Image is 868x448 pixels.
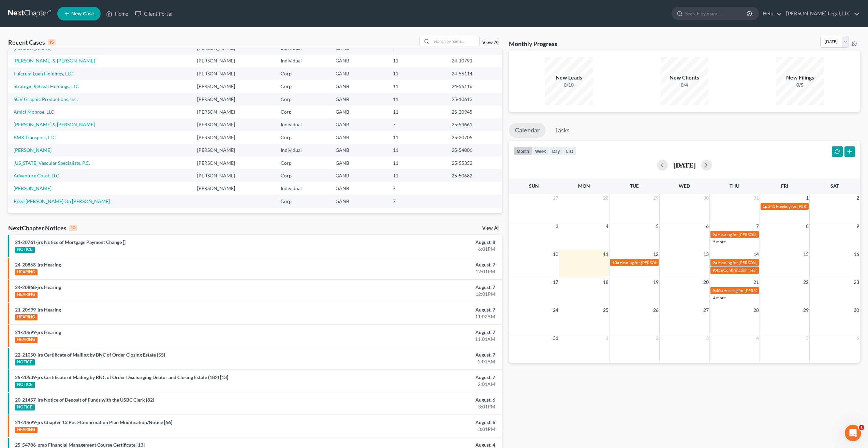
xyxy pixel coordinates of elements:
input: Search by name... [431,36,479,46]
a: Pizza [PERSON_NAME] On [PERSON_NAME] [14,198,110,204]
span: 8 [805,222,809,230]
a: +5 more [711,239,726,244]
div: August, 6 [340,396,495,403]
td: [PERSON_NAME] [192,80,275,92]
a: Home [103,8,132,20]
span: 1 [605,334,609,342]
span: 26 [652,306,659,314]
td: Corp [275,157,330,169]
div: August, 7 [340,329,495,336]
div: August, 7 [340,374,495,381]
td: 24-10791 [446,55,502,67]
span: Hearing for [PERSON_NAME] [PERSON_NAME] [718,232,804,237]
td: 25-55352 [446,157,502,169]
div: HEARING [15,292,38,298]
td: GANB [330,157,387,169]
td: 11 [387,157,446,169]
td: 7 [387,195,446,207]
td: 24-56114 [446,67,502,80]
span: 5 [805,334,809,342]
span: 5 [655,222,659,230]
span: 9a [712,232,717,237]
span: 341 Meeting for [PERSON_NAME] [PERSON_NAME] [768,204,862,209]
span: 15 [803,250,809,258]
td: Individual [275,55,330,67]
span: 23 [853,278,860,286]
td: 25-54661 [446,118,502,131]
a: [PERSON_NAME] [14,185,52,191]
td: GANB [330,105,387,118]
span: 2 [655,334,659,342]
span: Sun [529,183,539,189]
span: 9a [712,260,717,265]
div: 0/5 [776,82,824,88]
span: 13 [703,250,709,258]
td: Corp [275,131,330,144]
span: 2 [856,194,860,202]
span: Hearing for [PERSON_NAME] [PERSON_NAME] [718,260,804,265]
td: 24-56116 [446,80,502,92]
div: 6:01PM [340,246,495,252]
div: 11:02AM [340,313,495,320]
span: 28 [753,306,760,314]
td: GANB [330,182,387,195]
span: 10a [612,260,619,265]
span: 17 [552,278,559,286]
span: 28 [602,194,609,202]
a: Adventure Coast, LLC [14,173,59,178]
a: Help [759,8,782,20]
td: GANB [330,93,387,105]
td: 11 [387,93,446,105]
td: [PERSON_NAME] [192,157,275,169]
span: 6 [856,334,860,342]
div: 3:01PM [340,403,495,410]
a: View All [482,226,499,231]
td: 25-54006 [446,144,502,157]
div: 0/4 [661,82,708,88]
td: GANB [330,118,387,131]
div: August, 8 [340,239,495,246]
td: GANB [330,131,387,144]
span: Mon [578,183,590,189]
span: 22 [803,278,809,286]
button: day [549,146,563,156]
button: week [532,146,549,156]
td: Individual [275,182,330,195]
a: 24-20868-jrs Hearing [15,262,61,268]
span: 3 [705,334,709,342]
td: GANB [330,144,387,157]
td: 11 [387,169,446,182]
span: Fri [781,183,788,189]
input: Search by name... [685,7,748,20]
span: 14 [753,250,760,258]
a: BMX Transport, LLC [14,134,56,140]
span: 1 [859,425,864,430]
a: Amici Monroe, LLC [14,109,54,115]
td: 11 [387,67,446,80]
span: Sat [830,183,839,189]
td: [PERSON_NAME] [192,169,275,182]
td: 11 [387,144,446,157]
td: GANB [330,67,387,80]
td: [PERSON_NAME] [192,55,275,67]
a: [PERSON_NAME] [14,147,52,153]
td: Corp [275,80,330,92]
a: Calendar [509,123,546,138]
span: 1 [805,194,809,202]
iframe: Intercom live chat [845,425,861,441]
div: NextChapter Notices [8,224,77,232]
a: Fulcrum Loan Holdings, LLC [14,71,73,76]
td: 25-20705 [446,131,502,144]
span: 29 [652,194,659,202]
div: August, 6 [340,419,495,426]
div: HEARING [15,427,38,433]
div: NOTICE [15,382,35,388]
span: 16 [853,250,860,258]
a: +4 more [711,295,726,300]
td: GANB [330,169,387,182]
td: 7 [387,118,446,131]
td: GANB [330,80,387,92]
a: Client Portal [132,8,176,20]
span: 1p [763,204,767,209]
td: Individual [275,144,330,157]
